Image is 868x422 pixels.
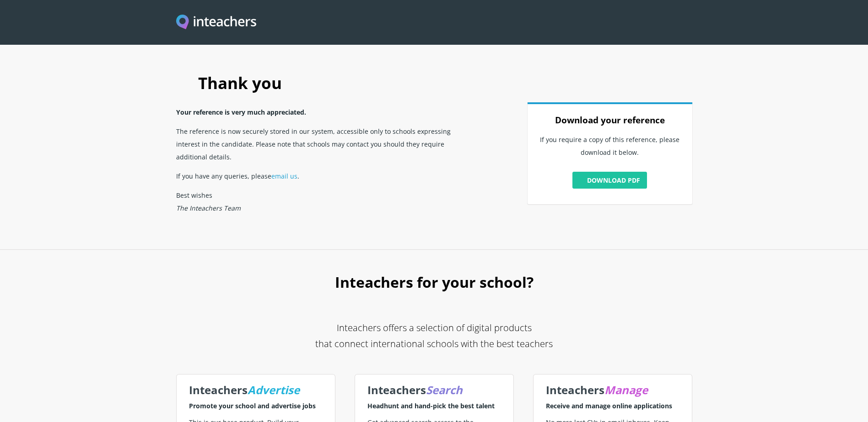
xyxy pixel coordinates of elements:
strong: Headhunt and hand-pick the best talent [367,401,495,410]
a: Visit this site's homepage [176,15,257,31]
h2: Inteachers for your school? [176,269,692,320]
p: The reference is now securely stored in our system, accessible only to schools expressing interes... [176,121,473,166]
h3: Inteachers [367,380,501,400]
a: email us [271,172,297,180]
h3: Download your reference [539,111,681,130]
a: Download PDF [572,172,647,189]
em: The Inteachers Team [176,204,241,212]
em: Search [426,382,463,397]
h3: Inteachers [189,380,323,400]
strong: Receive and manage online applications [546,401,672,410]
p: If you require a copy of this reference, please download it below. [539,130,681,168]
p: Best wishes [176,185,473,217]
em: Advertise [248,382,300,397]
em: Manage [604,382,648,397]
h1: Thank you [176,64,692,102]
img: Inteachers [176,15,257,31]
p: Your reference is very much appreciated. [176,102,473,121]
p: If you have any queries, please . [176,166,473,185]
h3: Inteachers [546,380,679,400]
strong: Promote your school and advertise jobs [189,401,316,410]
p: Inteachers offers a selection of digital products that connect international schools with the bes... [176,320,692,368]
